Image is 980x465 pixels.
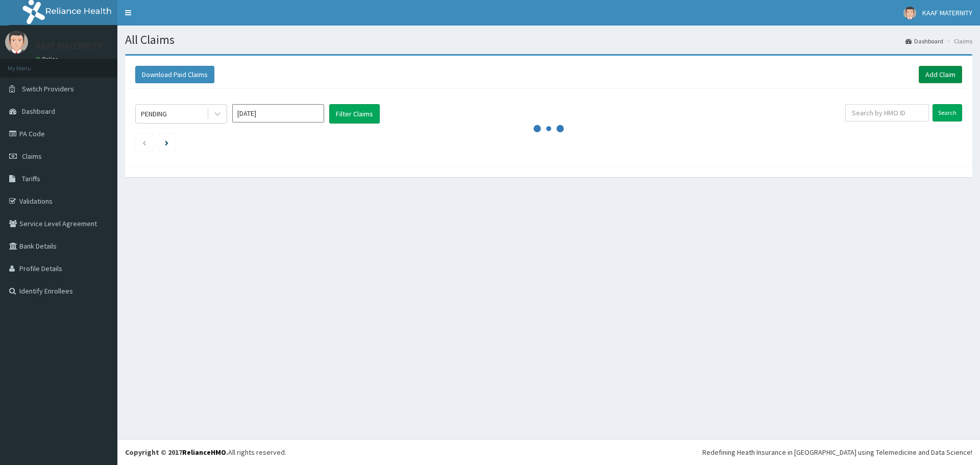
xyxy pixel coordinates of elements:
span: KAAF MATERNITY [922,8,972,17]
span: Dashboard [22,107,55,116]
div: Redefining Heath Insurance in [GEOGRAPHIC_DATA] using Telemedicine and Data Science! [702,447,972,457]
strong: Copyright © 2017 . [125,448,228,457]
input: Select Month and Year [232,104,324,123]
img: User Image [5,31,28,54]
span: Switch Providers [22,84,74,93]
input: Search by HMO ID [845,104,929,121]
footer: All rights reserved. [117,439,980,465]
a: Online [36,56,60,63]
h1: All Claims [125,33,972,46]
input: Search [933,104,962,121]
a: Previous page [142,138,146,147]
a: Dashboard [905,37,943,45]
a: RelianceHMO [182,448,226,457]
button: Filter Claims [329,104,380,124]
div: PENDING [141,109,167,119]
li: Claims [944,37,972,45]
svg: audio-loading [533,113,564,144]
span: Tariffs [22,174,40,183]
a: Add Claim [919,66,962,83]
span: Claims [22,152,42,161]
img: User Image [903,7,916,19]
p: KAAF MATERNITY [36,41,103,51]
a: Next page [165,138,168,147]
button: Download Paid Claims [135,66,214,83]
